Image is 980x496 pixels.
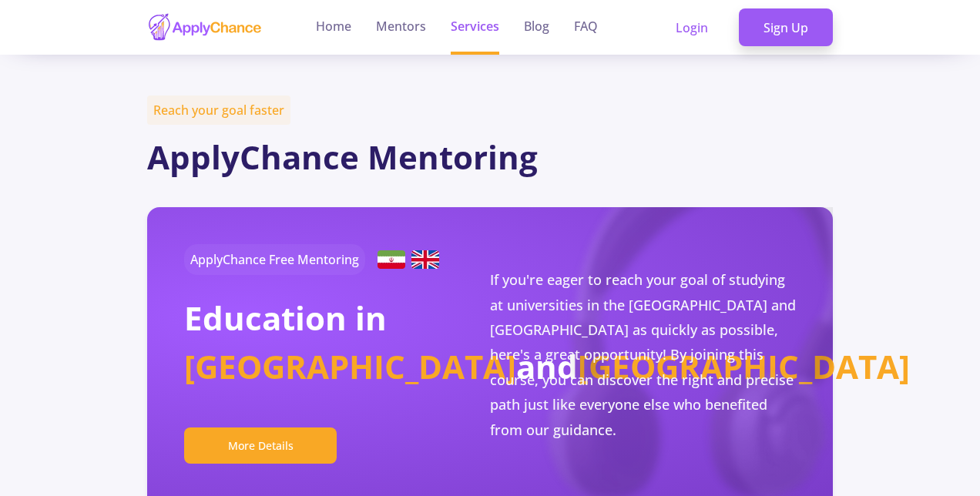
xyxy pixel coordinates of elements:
a: More Details [184,437,350,454]
a: Sign Up [739,8,833,47]
span: ApplyChance Free Mentoring [184,244,365,275]
button: More Details [184,427,337,464]
h2: Education in and [184,293,490,390]
span: Reach your goal faster [147,96,290,125]
a: Login [651,8,733,47]
p: If you're eager to reach your goal of studying at universities in the [GEOGRAPHIC_DATA] and [GEOG... [490,267,796,442]
h1: ApplyChance Mentoring [147,138,833,176]
img: Iran Flag [378,250,405,269]
span: [GEOGRAPHIC_DATA] [184,344,516,388]
img: applychance logo [147,12,263,42]
img: United Kingdom Flag [411,250,439,269]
